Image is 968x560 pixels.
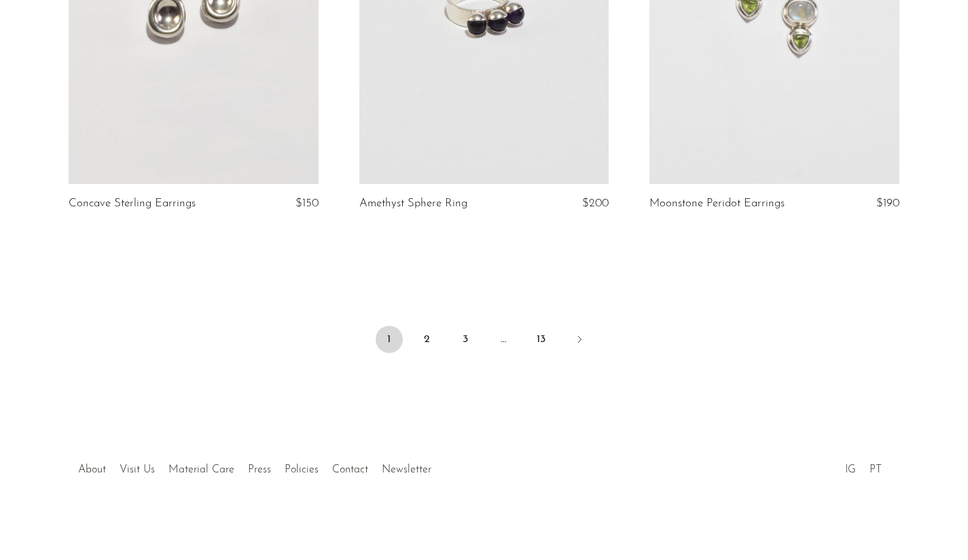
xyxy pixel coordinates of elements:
a: Material Care [168,464,234,475]
a: Amethyst Sphere Ring [359,198,467,210]
span: 1 [376,326,403,353]
span: $200 [582,198,609,209]
a: Moonstone Peridot Earrings [649,198,785,210]
a: Visit Us [120,464,155,475]
a: 2 [414,326,441,353]
a: About [78,464,106,475]
span: … [490,326,517,353]
a: 3 [452,326,479,353]
span: $150 [295,198,319,209]
a: Concave Sterling Earrings [69,198,196,210]
a: PT [870,464,882,475]
ul: Quick links [71,453,438,479]
a: IG [845,464,856,475]
a: 13 [528,326,555,353]
a: Press [248,464,271,475]
a: Policies [285,464,319,475]
span: $190 [876,198,899,209]
ul: Social Medias [838,453,889,479]
a: Contact [332,464,368,475]
a: Next [566,326,593,356]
